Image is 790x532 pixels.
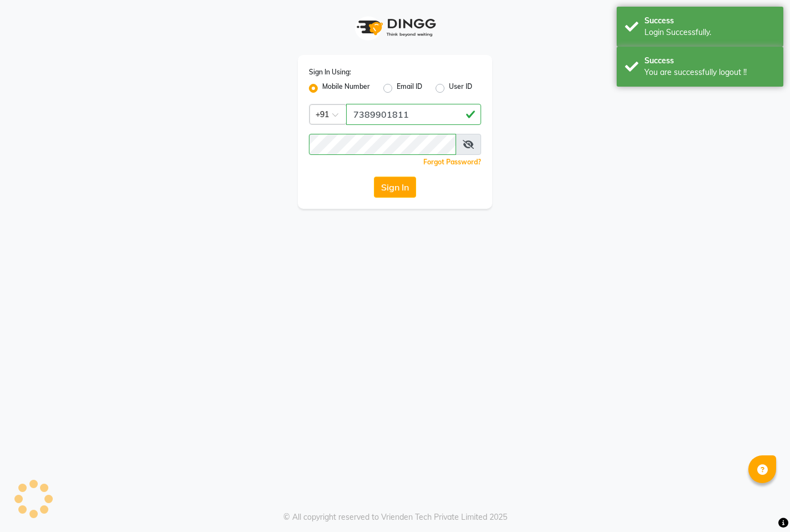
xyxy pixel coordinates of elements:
[397,82,422,95] label: Email ID
[346,104,481,125] input: Username
[644,55,775,67] div: Success
[351,11,439,44] img: logo1.svg
[309,67,351,77] label: Sign In Using:
[322,82,370,95] label: Mobile Number
[644,67,775,78] div: You are successfully logout !!
[644,27,775,38] div: Login Successfully.
[423,158,481,166] a: Forgot Password?
[309,134,456,155] input: Username
[743,488,779,521] iframe: chat widget
[449,82,472,95] label: User ID
[374,177,416,198] button: Sign In
[644,15,775,27] div: Success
